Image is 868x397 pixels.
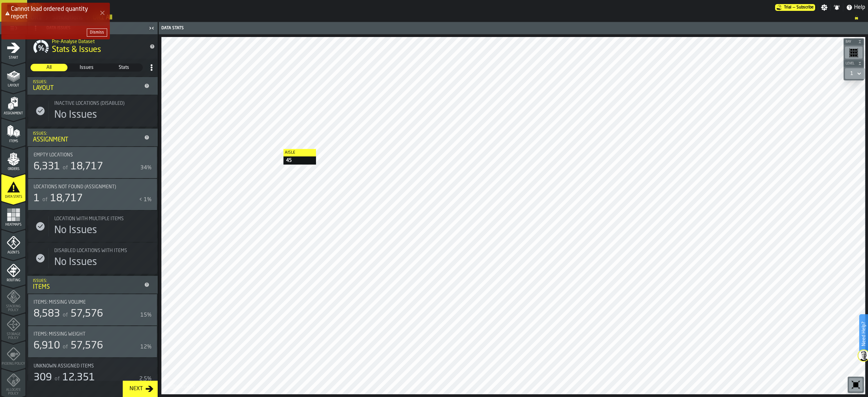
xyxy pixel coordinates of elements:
div: Assignment [33,136,141,144]
div: Next [127,385,145,393]
span: 18,717 [71,162,103,172]
li: menu Storage Policy [1,313,25,340]
span: Orders [1,167,25,171]
div: stat-Disabled locations with Items [28,243,157,274]
span: of [63,165,68,171]
div: Title [34,184,152,190]
span: of [63,344,68,350]
span: 57,576 [71,341,103,351]
div: Dismiss [90,30,104,35]
div: Title [54,216,152,222]
div: 15% [140,311,152,319]
li: menu Orders [1,146,25,173]
button: button- [87,29,107,37]
li: menu Items [1,118,25,146]
span: Location with multiple Items [54,216,124,222]
span: Stacking Policy [1,305,25,312]
span: Disabled locations with Items [54,248,127,253]
span: 12,351 [62,373,95,383]
button: button- [844,60,864,67]
a: logo-header [163,379,201,393]
span: Storage Policy [1,333,25,340]
div: Title [54,248,143,253]
div: stat-Items: Missing Weight [28,326,157,357]
div: button-toolbar-undefined [844,45,864,60]
span: Start [1,56,25,60]
li: menu Assignment [1,91,25,118]
label: button-switch-multi-Stats [105,63,143,72]
li: menu Data Stats [1,174,25,201]
div: Title [34,332,143,337]
div: 8,583 [34,308,60,320]
label: button-switch-multi-All [30,63,68,72]
div: button-toolbar-undefined [848,377,864,393]
svg: Reset zoom and position [850,379,861,390]
div: Issues: [33,80,141,84]
div: No Issues [54,109,97,121]
span: Items: Missing Volume [34,300,86,305]
span: Data Stats [1,195,25,199]
div: Title [34,332,152,337]
div: < 1% [139,196,152,204]
div: stat-Inactive Locations (Disabled) [28,95,157,127]
div: stat-Locations not found (Assignment) [28,179,157,210]
div: Title [34,363,152,369]
span: Items: Missing Weight [34,332,85,337]
span: Issues [68,64,105,71]
span: 18,717 [50,193,83,204]
span: of [63,313,68,318]
label: button-switch-multi-Issues [68,63,105,72]
div: thumb [68,64,105,71]
div: Issues: [33,279,141,283]
label: Aisle [283,149,316,156]
span: Assignment [1,112,25,115]
li: menu Heatmaps [1,202,25,229]
div: Title [54,101,143,106]
span: Agents [1,251,25,254]
li: menu Agents [1,230,25,257]
div: 12% [140,343,152,351]
div: Layout [33,84,141,92]
div: stat-Empty locations [28,147,157,178]
div: stat-Unknown assigned items [28,358,157,389]
div: Title [34,152,143,158]
div: 309 [34,372,52,384]
div: stat-Items: Missing Volume [28,294,157,325]
li: menu Routing [1,258,25,285]
span: 57,576 [71,309,103,319]
div: 34% [140,164,152,172]
span: Stats & Issues [52,44,101,55]
div: thumb [105,64,142,71]
button: button-Next [123,381,158,397]
li: menu Start [1,35,25,62]
div: No Issues [54,224,97,237]
span: of [55,376,60,382]
span: Empty locations [34,152,73,158]
span: All [31,64,67,71]
li: menu Allocate Policy [1,369,25,396]
div: 6,331 [34,160,60,173]
div: Items [33,283,141,291]
div: Title [54,216,143,222]
div: 2.5% [139,375,152,383]
span: Heatmaps [1,223,25,227]
span: Allocate Policy [1,388,25,396]
div: Title [34,152,152,158]
span: Layout [1,84,25,88]
li: menu Layout [1,63,25,90]
div: DropdownMenuValue-1 [850,71,853,76]
div: DropdownMenuValue-1 [848,70,863,78]
span: Inactive Locations (Disabled) [54,101,124,106]
span: Stats [106,64,142,71]
div: Title [34,363,143,369]
li: menu Stacking Policy [1,285,25,313]
span: Items [1,139,25,143]
span: Unknown assigned items [34,363,94,369]
div: Title [54,101,152,106]
div: Title [54,248,152,253]
div: Issues: [33,131,141,136]
span: Routing [1,279,25,282]
div: Title [34,300,143,305]
label: Need Help? [860,315,867,353]
div: Title [34,300,152,305]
